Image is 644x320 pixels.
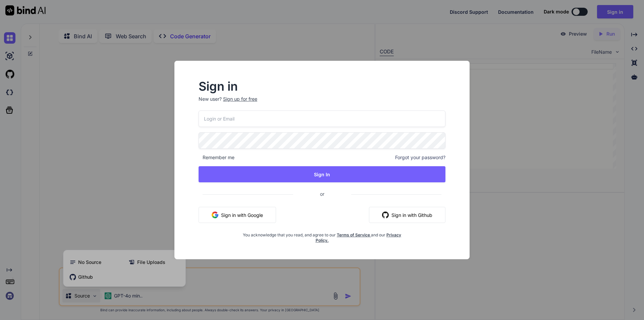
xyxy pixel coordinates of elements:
a: Privacy Policy. [316,232,401,243]
span: Remember me [199,154,234,161]
a: Terms of Service [337,232,371,237]
p: New user? [199,96,445,110]
span: or [293,186,351,202]
input: Login or Email [199,110,445,127]
button: Sign In [199,166,445,182]
h2: Sign in [199,81,445,92]
button: Sign in with Github [369,207,445,223]
span: Forgot your password? [395,154,445,161]
button: Sign in with Google [199,207,276,223]
img: github [382,212,389,218]
div: Sign up for free [223,96,257,102]
div: You acknowledge that you read, and agree to our and our [240,228,405,243]
img: google [212,212,218,218]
